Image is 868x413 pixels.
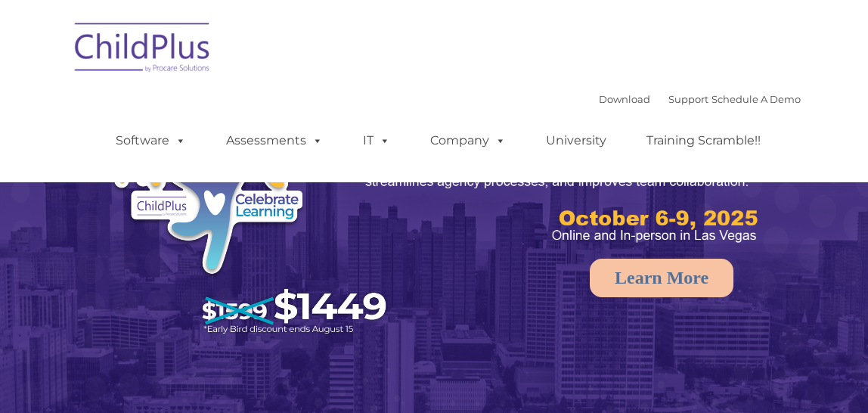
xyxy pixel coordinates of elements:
a: Download [599,93,650,105]
a: Software [101,126,201,156]
a: Support [668,93,708,105]
a: Schedule A Demo [711,93,801,105]
a: Assessments [211,126,338,156]
a: Company [415,126,521,156]
a: University [531,126,622,156]
a: IT [348,126,405,156]
a: Training Scramble!! [631,126,776,156]
font: | [599,93,801,105]
img: ChildPlus by Procare Solutions [67,12,219,88]
a: Learn More [590,259,733,297]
